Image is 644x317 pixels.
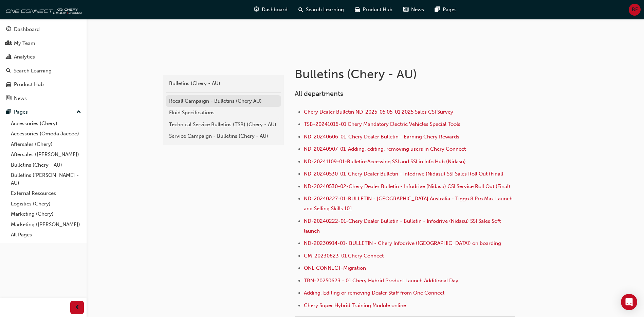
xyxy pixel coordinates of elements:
[14,39,35,47] div: My Team
[166,130,281,142] a: Service Campaign - Bulletins (Chery - AU)
[304,109,453,115] a: Chery Dealer Bulletin ND-2025-05.05-01 2025 Sales CSI Survey
[14,26,40,33] div: Dashboard
[8,170,84,188] a: Bulletins ([PERSON_NAME] - AU)
[166,107,281,119] a: Fluid Specifications
[8,160,84,170] a: Bulletins (Chery - AU)
[3,51,84,63] a: Analytics
[6,54,11,60] span: chart-icon
[304,253,384,259] a: CM-20230823-01 Chery Connect
[6,27,11,33] span: guage-icon
[169,97,278,105] div: Recall Campaign - Bulletins (Chery AU)
[14,53,35,61] div: Analytics
[8,129,84,139] a: Accessories (Omoda Jaecoo)
[3,37,84,50] a: My Team
[8,199,84,209] a: Logistics (Chery)
[8,139,84,150] a: Aftersales (Chery)
[262,6,288,14] span: Dashboard
[304,278,458,284] a: TRN-20250623 - 01 Chery Hybrid Product Launch Additional Day
[298,5,303,14] span: search-icon
[304,290,444,296] a: Adding, Editing or removing Dealer Staff from One Connect
[6,96,11,102] span: news-icon
[249,3,293,17] a: guage-iconDashboard
[363,6,392,14] span: Product Hub
[349,3,398,17] a: car-iconProduct Hub
[304,218,502,234] a: ND-20240222-01-Chery Dealer Bulletin - Bulletin - Infodrive (Nidasu) SSI Sales Soft launch
[8,209,84,219] a: Marketing (Chery)
[8,219,84,230] a: Marketing ([PERSON_NAME])
[8,118,84,129] a: Accessories (Chery)
[76,108,81,117] span: up-icon
[304,240,501,246] a: ND-20230914-01- BULLETIN - Chery Infodrive ([GEOGRAPHIC_DATA]) on boarding
[411,6,424,14] span: News
[166,119,281,131] a: Technical Service Bulletins (TSB) (Chery - AU)
[398,3,429,17] a: news-iconNews
[306,6,344,14] span: Search Learning
[304,183,510,189] a: ND-20240530-02-Chery Dealer Bulletin - Infodrive (Nidasu) CSI Service Roll Out (Final)
[632,6,638,14] span: BF
[3,106,84,118] button: Pages
[304,146,466,152] a: ND-20240907-01-Adding, editing, removing users in Chery Connect
[6,68,11,74] span: search-icon
[8,230,84,240] a: All Pages
[169,109,278,117] div: Fluid Specifications
[3,22,84,106] button: DashboardMy TeamAnalyticsSearch LearningProduct HubNews
[403,5,408,14] span: news-icon
[169,80,278,87] div: Bulletins (Chery - AU)
[75,303,80,312] span: prev-icon
[443,6,457,14] span: Pages
[8,149,84,160] a: Aftersales ([PERSON_NAME])
[3,65,84,77] a: Search Learning
[355,5,360,14] span: car-icon
[254,5,259,14] span: guage-icon
[3,3,81,16] img: oneconnect
[166,78,281,89] a: Bulletins (Chery - AU)
[304,134,459,140] a: ND-20240606-01-Chery Dealer Bulletin - Earning Chery Rewards
[304,158,466,165] a: ND-20241109-01-Bulletin-Accessing SSI and SSI in Info Hub (Nidasu)
[304,171,503,177] a: ND-20240530-01-Chery Dealer Bulletin - Infodrive (Nidasu) SSI Sales Roll Out (Final)
[169,132,278,140] div: Service Campaign - Bulletins (Chery - AU)
[6,82,11,88] span: car-icon
[3,92,84,105] a: News
[295,90,343,98] span: All departments
[8,188,84,199] a: External Resources
[621,294,637,310] div: Open Intercom Messenger
[169,121,278,129] div: Technical Service Bulletins (TSB) (Chery - AU)
[14,95,27,102] div: News
[293,3,349,17] a: search-iconSearch Learning
[435,5,440,14] span: pages-icon
[3,78,84,91] a: Product Hub
[629,4,641,16] button: BF
[14,81,44,88] div: Product Hub
[304,196,514,212] a: ND-20240227-01-BULLETIN - [GEOGRAPHIC_DATA] Australia - Tiggo 8 Pro Max Launch and Selling Skills...
[14,67,52,75] div: Search Learning
[166,95,281,107] a: Recall Campaign - Bulletins (Chery AU)
[429,3,462,17] a: pages-iconPages
[304,121,460,127] a: TSB-20241016-01 Chery Mandatory Electric Vehicles Special Tools
[6,109,11,115] span: pages-icon
[304,265,366,271] a: ONE CONNECT-Migration
[3,23,84,36] a: Dashboard
[6,40,11,47] span: people-icon
[295,67,517,82] h1: Bulletins (Chery - AU)
[304,302,406,308] a: Chery Super Hybrid Training Module online
[14,108,28,116] div: Pages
